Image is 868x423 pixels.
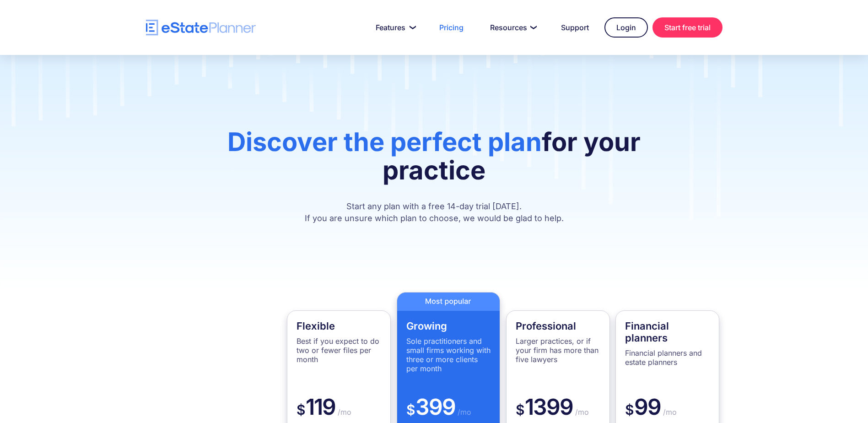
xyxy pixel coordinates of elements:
[335,407,351,417] span: /mo
[428,18,474,37] a: Pricing
[365,18,424,37] a: Features
[406,401,415,418] span: $
[625,401,634,418] span: $
[479,18,545,37] a: Resources
[406,336,491,373] p: Sole practitioners and small firms working with three or more clients per month
[406,320,491,332] h4: Growing
[187,128,680,194] h1: for your practice
[297,320,381,332] h4: Flexible
[516,401,525,418] span: $
[661,407,677,417] span: /mo
[146,20,256,36] a: home
[516,336,600,364] p: Larger practices, or if your firm has more than five lawyers
[652,17,722,38] a: Start free trial
[625,320,710,344] h4: Financial planners
[604,17,648,38] a: Login
[573,407,589,417] span: /mo
[455,407,471,417] span: /mo
[550,18,600,37] a: Support
[297,336,381,364] p: Best if you expect to do two or fewer files per month
[297,401,306,418] span: $
[516,320,600,332] h4: Professional
[227,126,542,157] span: Discover the perfect plan
[625,348,710,367] p: Financial planners and estate planners
[187,201,680,224] p: Start any plan with a free 14-day trial [DATE]. If you are unsure which plan to choose, we would ...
